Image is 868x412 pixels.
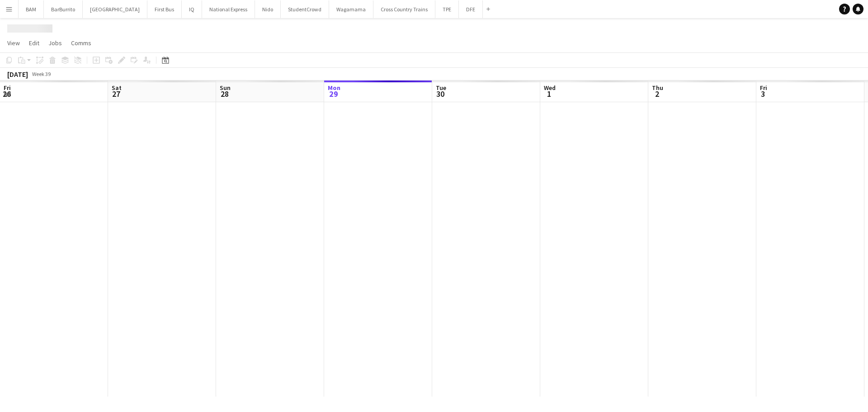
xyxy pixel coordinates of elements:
button: TPE [435,0,459,18]
span: 30 [434,89,446,99]
button: National Express [202,0,255,18]
button: BAM [19,0,44,18]
a: Edit [25,37,43,49]
button: First Bus [147,0,182,18]
span: Tue [436,84,446,92]
a: View [4,37,24,49]
div: [DATE] [7,70,28,79]
span: Mon [328,84,340,92]
span: Jobs [48,39,62,47]
span: 26 [2,89,11,99]
span: Wed [544,84,556,92]
button: DFE [459,0,483,18]
span: 2 [651,89,663,99]
a: Comms [67,37,95,49]
span: 3 [759,89,767,99]
span: 29 [326,89,340,99]
button: StudentCrowd [281,0,329,18]
button: IQ [182,0,202,18]
span: Thu [652,84,663,92]
button: Nido [255,0,281,18]
button: [GEOGRAPHIC_DATA] [83,0,147,18]
button: Wagamama [329,0,373,18]
span: Fri [4,84,11,92]
button: Cross Country Trains [373,0,435,18]
button: BarBurrito [44,0,83,18]
span: Sat [112,84,122,92]
span: 28 [218,89,231,99]
span: View [7,39,20,47]
a: Jobs [45,37,66,49]
span: Week 39 [30,71,52,77]
span: 27 [110,89,122,99]
span: Sun [220,84,231,92]
span: Comms [71,39,91,47]
span: 1 [542,89,556,99]
span: Edit [29,39,39,47]
span: Fri [760,84,767,92]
